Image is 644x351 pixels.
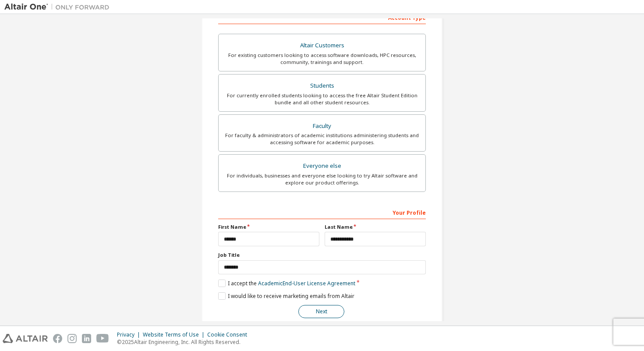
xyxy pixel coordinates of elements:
div: For faculty & administrators of academic institutions administering students and accessing softwa... [224,132,420,146]
div: For individuals, businesses and everyone else looking to try Altair software and explore our prod... [224,172,420,186]
img: linkedin.svg [82,334,91,343]
label: Last Name [325,223,426,230]
img: Altair One [4,3,114,11]
label: I accept the [218,280,355,287]
div: Faculty [224,120,420,132]
label: First Name [218,223,319,230]
div: Your Profile [218,205,426,219]
div: Website Terms of Use [143,331,207,338]
div: For existing customers looking to access software downloads, HPC resources, community, trainings ... [224,52,420,66]
div: Privacy [117,331,143,338]
button: Next [298,305,344,318]
div: Cookie Consent [207,331,252,338]
img: facebook.svg [53,334,62,343]
img: youtube.svg [96,334,109,343]
a: Academic End-User License Agreement [258,280,355,287]
div: Students [224,80,420,92]
label: I would like to receive marketing emails from Altair [218,292,354,300]
label: Job Title [218,252,426,259]
div: Altair Customers [224,39,420,52]
img: altair_logo.svg [3,334,48,343]
img: instagram.svg [67,334,77,343]
div: Everyone else [224,160,420,172]
p: © 2025 Altair Engineering, Inc. All Rights Reserved. [117,338,252,346]
div: For currently enrolled students looking to access the free Altair Student Edition bundle and all ... [224,92,420,106]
